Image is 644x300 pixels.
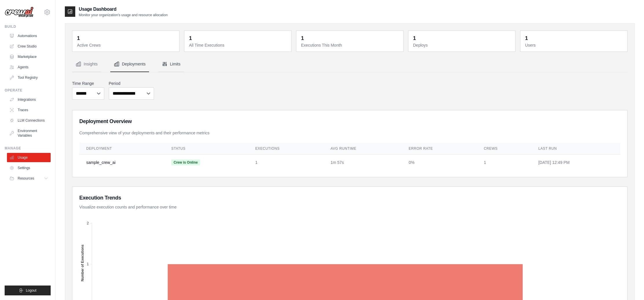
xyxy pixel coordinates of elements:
[7,42,51,51] a: Crew Studio
[79,13,168,17] p: Monitor your organization's usage and resource allocation
[7,52,51,61] a: Marketplace
[7,31,51,41] a: Automations
[7,63,51,72] a: Agents
[87,262,89,266] tspan: 1
[79,117,620,125] h3: Deployment Overview
[402,143,477,155] th: Error Rate
[164,143,248,155] th: Status
[7,73,51,82] a: Tool Registry
[531,143,620,155] th: Last Run
[79,130,620,136] p: Comprehensive view of your deployments and their performance metrics
[324,143,402,155] th: Avg Runtime
[189,42,288,48] dt: All Time Executions
[5,24,51,29] div: Build
[5,146,51,151] div: Manage
[402,155,477,170] td: 0%
[301,42,400,48] dt: Executions This Month
[72,56,628,72] nav: Tabs
[301,34,304,42] div: 1
[77,34,80,42] div: 1
[525,34,528,42] div: 1
[525,42,624,48] dt: Users
[109,81,154,86] label: Period
[72,81,104,86] label: Time Range
[171,160,200,165] span: Crew is Online
[248,143,324,155] th: Executions
[87,221,89,225] tspan: 2
[477,143,531,155] th: Crews
[248,155,324,170] td: 1
[324,155,402,170] td: 1m 57s
[189,34,192,42] div: 1
[18,176,34,181] span: Resources
[80,244,85,281] text: Number of Executions
[7,116,51,125] a: LLM Connections
[7,153,51,162] a: Usage
[531,155,620,170] td: [DATE] 12:49 PM
[26,288,36,293] span: Logout
[7,105,51,115] a: Traces
[5,286,51,295] button: Logout
[7,95,51,104] a: Integrations
[413,34,416,42] div: 1
[79,6,168,13] h2: Usage Dashboard
[7,126,51,140] a: Environment Variables
[413,42,512,48] dt: Deploys
[72,56,101,72] button: Insights
[7,163,51,173] a: Settings
[79,194,620,202] h3: Execution Trends
[7,174,51,183] button: Resources
[110,56,149,72] button: Deployments
[79,143,164,155] th: Deployment
[158,56,184,72] button: Limits
[77,42,176,48] dt: Active Crews
[79,155,164,170] td: sample_crew_ai
[477,155,531,170] td: 1
[5,88,51,93] div: Operate
[79,204,620,210] p: Visualize execution counts and performance over time
[5,7,34,18] img: Logo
